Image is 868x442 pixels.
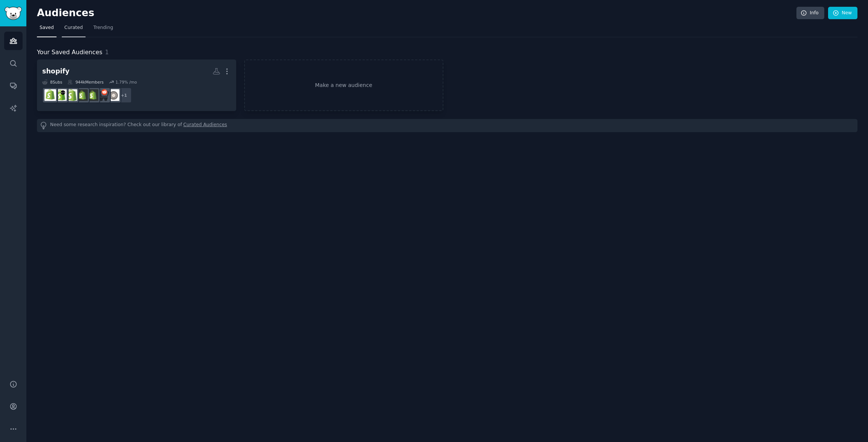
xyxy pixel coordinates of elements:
[66,89,77,101] img: shopify_geeks
[244,59,443,111] a: Make a new audience
[37,48,102,57] span: Your Saved Audiences
[183,122,227,130] a: Curated Audiences
[67,79,104,85] div: 944k Members
[62,22,86,37] a: Curated
[42,67,69,76] div: shopify
[115,79,137,85] div: 1.79 % /mo
[93,24,113,31] span: Trending
[64,24,83,31] span: Curated
[37,119,857,132] div: Need some research inspiration? Check out our library of
[105,49,109,56] span: 1
[37,7,796,19] h2: Audiences
[76,89,88,101] img: ShopifyDevelopment
[44,89,56,101] img: shopify
[91,22,116,37] a: Trending
[37,59,236,111] a: shopify8Subs944kMembers1.79% /mo+1ShopifyeCommerceecommerceShopifyWebsitesShopifyDevelopmentshopi...
[42,79,62,85] div: 8 Sub s
[796,7,824,20] a: Info
[828,7,857,20] a: New
[40,24,54,31] span: Saved
[116,87,132,103] div: + 1
[87,89,98,101] img: ShopifyWebsites
[97,89,109,101] img: ecommerce
[108,89,119,101] img: ShopifyeCommerce
[37,22,57,37] a: Saved
[55,89,67,101] img: shopifyDev
[5,7,22,20] img: GummySearch logo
